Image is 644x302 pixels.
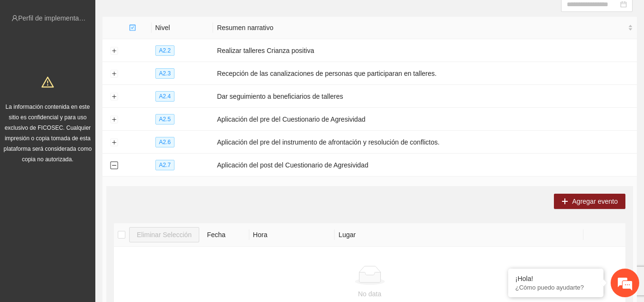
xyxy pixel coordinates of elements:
span: A2.2 [155,45,175,56]
span: A2.3 [155,68,175,79]
div: Minimizar ventana de chat en vivo [156,5,179,28]
button: Expand row [110,70,118,78]
button: Eliminar Selección [129,227,199,242]
button: plusAgregar evento [554,194,625,209]
button: Expand row [110,47,118,55]
span: A2.7 [155,160,175,170]
button: Expand row [110,116,118,124]
span: A2.6 [155,137,175,147]
button: Expand row [110,139,118,146]
th: Nivel [152,17,214,39]
span: check-square [129,24,136,31]
td: Realizar talleres Crianza positiva [213,39,637,62]
textarea: Escriba su mensaje y pulse “Intro” [5,201,182,234]
span: Estamos en línea. [55,97,132,194]
span: Agregar evento [572,196,618,207]
div: No data [118,289,622,299]
span: plus [562,198,568,206]
td: Dar seguimiento a beneficiarios de talleres [213,85,637,108]
th: Hora [249,223,335,247]
th: Resumen narrativo [213,17,637,39]
div: ¡Hola! [515,275,596,282]
span: A2.5 [155,114,175,125]
span: A2.4 [155,91,175,102]
span: warning [41,76,54,88]
a: Perfil de implementadora [18,14,92,22]
td: Recepción de las canalizaciones de personas que participaran en talleres. [213,62,637,85]
th: Fecha [203,223,249,247]
button: Expand row [110,93,118,101]
button: Collapse row [110,162,118,169]
span: La información contenida en este sitio es confidencial y para uso exclusivo de FICOSEC. Cualquier... [4,104,92,163]
div: Chatee con nosotros ahora [50,49,160,61]
p: ¿Cómo puedo ayudarte? [515,284,596,291]
td: Aplicación del pre del Cuestionario de Agresividad [213,108,637,131]
th: Lugar [335,223,583,247]
td: Aplicación del pre del instrumento de afrontación y resolución de conflictos. [213,131,637,154]
span: Resumen narrativo [217,22,626,33]
td: Aplicación del post del Cuestionario de Agresividad [213,154,637,177]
